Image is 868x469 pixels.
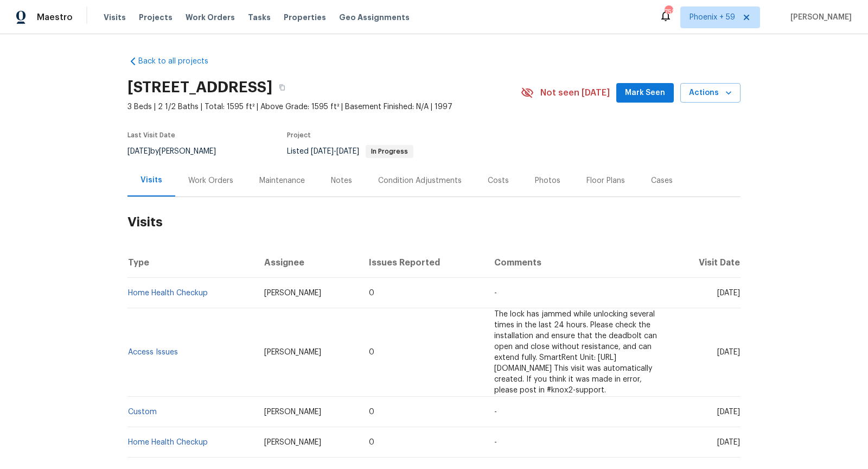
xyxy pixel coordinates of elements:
[689,86,732,100] span: Actions
[259,175,305,186] div: Maintenance
[264,439,321,446] span: [PERSON_NAME]
[264,289,321,297] span: [PERSON_NAME]
[369,439,374,446] span: 0
[127,148,150,155] span: [DATE]
[141,175,162,186] div: Visits
[651,175,673,186] div: Cases
[127,248,256,278] th: Type
[625,86,665,100] span: Mark Seen
[248,14,271,21] span: Tasks
[494,439,497,446] span: -
[127,145,229,158] div: by [PERSON_NAME]
[256,248,361,278] th: Assignee
[128,348,178,356] a: Access Issues
[717,348,740,356] span: [DATE]
[586,175,625,186] div: Floor Plans
[369,289,374,297] span: 0
[665,7,672,17] div: 752
[717,439,740,446] span: [DATE]
[287,132,311,138] span: Project
[37,12,73,23] span: Maestro
[128,408,157,416] a: Custom
[127,132,175,138] span: Last Visit Date
[494,289,497,297] span: -
[494,408,497,416] span: -
[339,12,410,23] span: Geo Assignments
[311,148,359,155] span: -
[717,408,740,416] span: [DATE]
[186,12,235,23] span: Work Orders
[488,175,509,186] div: Costs
[139,12,173,23] span: Projects
[104,12,126,23] span: Visits
[616,83,674,103] button: Mark Seen
[127,82,272,93] h2: [STREET_ADDRESS]
[669,248,741,278] th: Visit Date
[331,175,352,186] div: Notes
[786,12,852,23] span: [PERSON_NAME]
[127,56,232,67] a: Back to all projects
[680,83,741,103] button: Actions
[360,248,485,278] th: Issues Reported
[540,87,610,98] span: Not seen [DATE]
[127,102,521,112] span: 3 Beds | 2 1/2 Baths | Total: 1595 ft² | Above Grade: 1595 ft² | Basement Finished: N/A | 1997
[369,408,374,416] span: 0
[369,348,374,356] span: 0
[494,310,657,394] span: The lock has jammed while unlocking several times in the last 24 hours. Please check the installa...
[128,439,208,446] a: Home Health Checkup
[287,148,413,155] span: Listed
[264,408,321,416] span: [PERSON_NAME]
[367,148,412,155] span: In Progress
[284,12,326,23] span: Properties
[690,12,735,23] span: Phoenix + 59
[188,175,233,186] div: Work Orders
[272,78,292,97] button: Copy Address
[127,197,741,248] h2: Visits
[486,248,669,278] th: Comments
[535,175,560,186] div: Photos
[378,175,462,186] div: Condition Adjustments
[264,348,321,356] span: [PERSON_NAME]
[336,148,359,155] span: [DATE]
[311,148,334,155] span: [DATE]
[717,289,740,297] span: [DATE]
[128,289,208,297] a: Home Health Checkup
